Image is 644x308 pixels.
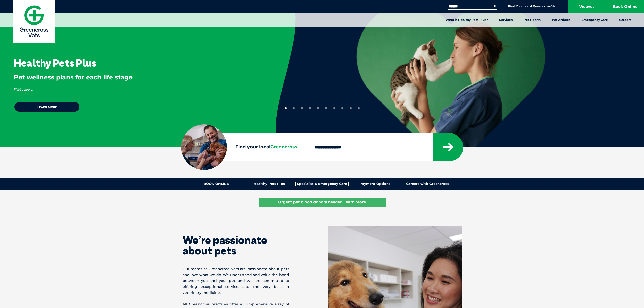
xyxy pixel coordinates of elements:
button: 5 of 10 [317,107,319,109]
label: Find your local [181,143,305,151]
button: Search [492,4,497,9]
a: What is Healthy Pets Plus? [440,13,493,27]
a: Careers [614,13,637,27]
a: Services [493,13,518,27]
h3: Healthy Pets Plus [14,58,96,68]
button: 8 of 10 [341,107,343,109]
button: 1 of 10 [285,107,287,109]
a: Careers with Greencross [401,182,454,186]
a: Learn more [14,101,80,112]
a: Urgent pet blood donors needed!Learn more [259,198,386,207]
button: 3 of 10 [301,107,303,109]
a: BOOK ONLINE [190,182,243,186]
button: 7 of 10 [333,107,335,109]
button: 2 of 10 [293,107,295,109]
span: Greencross [270,144,298,150]
a: Payment Options [349,182,401,186]
p: Our teams at Greencross Vets are passionate about pets and love what we do. We understand and val... [183,266,289,296]
a: Emergency Care [576,13,614,27]
a: Healthy Pets Plus [243,182,296,186]
button: 9 of 10 [350,107,352,109]
p: Pet wellness plans for each life stage [14,73,259,82]
a: Pet Articles [546,13,576,27]
button: 6 of 10 [325,107,327,109]
a: Pet Health [518,13,546,27]
a: Specialist & Emergency Care [296,182,349,186]
button: 10 of 10 [358,107,360,109]
a: Find Your Local Greencross Vet [508,4,557,8]
span: *T&Cs apply. [14,88,33,91]
u: Learn more [343,200,366,204]
h1: We’re passionate about pets [183,235,289,256]
button: 4 of 10 [309,107,311,109]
